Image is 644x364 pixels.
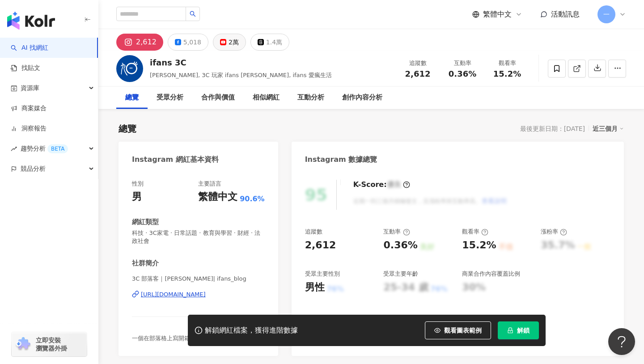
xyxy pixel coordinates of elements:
[150,57,332,68] div: ifans 3C
[141,290,206,299] div: [URL][DOMAIN_NAME]
[240,194,265,204] span: 90.6%
[132,229,265,245] span: 科技 · 3C家電 · 日常話題 · 教育與學習 · 財經 · 法政社會
[462,270,520,278] div: 商業合作內容覆蓋比例
[425,321,491,339] button: 觀看圖表範例
[205,326,298,335] div: 解鎖網紅檔案，獲得進階數據
[132,217,159,227] div: 網紅類型
[21,159,46,179] span: 競品分析
[493,69,521,78] span: 15.2%
[21,139,68,159] span: 趨勢分析
[483,9,512,19] span: 繁體中文
[445,59,479,68] div: 互動率
[305,228,322,236] div: 追蹤數
[305,238,336,252] div: 2,612
[520,125,585,132] div: 最後更新日期：[DATE]
[116,55,143,82] img: KOL Avatar
[198,180,221,188] div: 主要語言
[383,270,418,278] div: 受眾主要年齡
[150,72,332,78] span: [PERSON_NAME], 3C 玩家 ifans [PERSON_NAME], ifans 愛瘋生活
[198,190,237,204] div: 繁體中文
[266,36,282,48] div: 1.4萬
[36,336,67,352] span: 立即安裝 瀏覽器外掛
[125,92,139,103] div: 總覽
[132,190,142,204] div: 男
[517,327,530,334] span: 解鎖
[353,180,410,190] div: K-Score :
[132,155,219,165] div: Instagram 網紅基本資料
[250,34,289,51] button: 1.4萬
[132,290,265,299] a: [URL][DOMAIN_NAME]
[157,92,183,103] div: 受眾分析
[229,36,239,48] div: 2萬
[383,228,410,236] div: 互動率
[132,275,265,283] span: 3C 部落客｜[PERSON_NAME]| ifans_blog
[12,332,87,356] a: chrome extension立即安裝 瀏覽器外掛
[168,34,208,51] button: 5,018
[297,92,324,103] div: 互動分析
[305,155,377,165] div: Instagram 數據總覽
[342,92,382,103] div: 創作內容分析
[21,78,39,98] span: 資源庫
[490,59,524,68] div: 觀看率
[11,43,48,52] a: searchAI 找網紅
[405,69,431,78] span: 2,612
[603,9,610,19] span: 一
[116,34,163,51] button: 2,612
[213,34,246,51] button: 2萬
[183,36,201,48] div: 5,018
[541,228,567,236] div: 漲粉率
[449,69,476,78] span: 0.36%
[551,10,580,18] span: 活動訊息
[444,327,482,334] span: 觀看圖表範例
[132,180,144,188] div: 性別
[253,92,280,103] div: 相似網紅
[132,259,159,268] div: 社群簡介
[11,146,17,152] span: rise
[11,104,47,113] a: 商案媒合
[11,64,40,73] a: 找貼文
[305,281,325,295] div: 男性
[119,122,136,135] div: 總覽
[462,228,488,236] div: 觀看率
[47,144,68,153] div: BETA
[383,238,417,252] div: 0.36%
[305,270,340,278] div: 受眾主要性別
[401,59,435,68] div: 追蹤數
[462,238,496,252] div: 15.2%
[7,12,55,30] img: logo
[190,11,196,17] span: search
[201,92,235,103] div: 合作與價值
[14,337,32,351] img: chrome extension
[136,36,157,48] div: 2,612
[498,321,539,339] button: 解鎖
[11,124,47,133] a: 洞察報告
[593,123,624,134] div: 近三個月
[507,327,513,334] span: lock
